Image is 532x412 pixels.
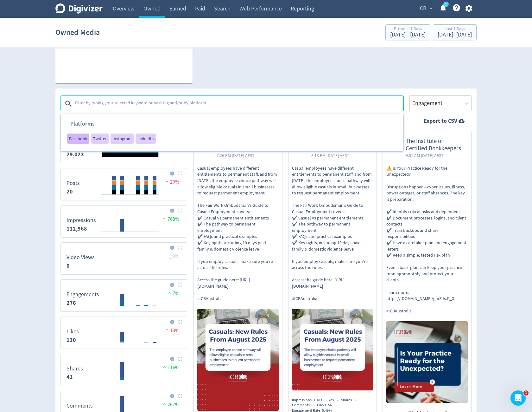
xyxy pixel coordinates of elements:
[66,180,80,187] dt: Posts
[161,402,179,408] span: 267%
[292,397,326,403] div: Impressions
[288,131,377,392] a: The Institute of Certified Bookkeepers8:13 PM [DATE] AESTCasual employees have different entitlem...
[292,402,317,408] div: Comments
[137,136,154,141] span: LinkedIn
[385,24,430,40] button: Previous 7 Days[DATE] - [DATE]
[66,373,73,381] strong: 41
[66,151,84,158] strong: 29,023
[126,197,134,201] text: 30/08
[313,397,322,402] span: 1,183
[161,364,179,371] span: 116%
[406,138,465,152] span: The Institute of Certified Bookkeepers
[66,365,83,372] dt: Shares
[312,402,313,408] span: 0
[523,390,529,396] span: 1
[445,2,447,7] text: 1
[386,165,468,314] p: ⚠️ Is Your Practice Ready for the Unexpected? Disruptions happen—cyber issues, illness, power out...
[178,357,182,361] img: Placeholder
[164,327,179,334] span: 13%
[178,171,182,175] img: Placeholder
[142,271,150,276] text: 01/09
[328,402,332,408] span: 56
[390,27,426,32] div: Previous 7 Days
[142,383,150,387] text: 01/09
[292,165,373,302] p: Casual employees have different entitlements to permanent staff, and from [DATE], the employee ch...
[66,336,76,344] strong: 130
[178,245,182,250] img: Placeholder
[354,397,356,402] span: 3
[66,328,79,335] dt: Likes
[406,152,465,159] span: 9:01 AM [DATE] AEST
[63,245,184,272] svg: Video Views 0
[178,283,182,287] img: Placeholder
[178,394,182,398] img: Placeholder
[66,291,99,298] dt: Engagements
[178,320,182,324] img: Placeholder
[142,345,150,350] text: 01/09
[217,152,275,159] span: 7:26 PM [DATE] AEST
[66,254,95,261] dt: Video Views
[61,120,156,134] h3: Platforms
[110,271,118,276] text: 28/08
[63,171,184,198] svg: Posts 20
[428,6,434,11] span: expand_more
[142,234,150,239] text: 01/09
[161,402,168,406] img: positive-performance.svg
[197,165,279,302] p: Casual employees have different entitlements to permanent staff, and from [DATE], the employee ch...
[66,217,96,224] dt: Impressions
[142,197,150,201] text: 01/09
[178,208,182,213] img: Placeholder
[311,152,370,159] span: 8:13 PM [DATE] AEST
[110,197,118,201] text: 28/08
[69,136,87,141] span: Facebook
[161,364,168,369] img: positive-performance.svg
[126,383,134,387] text: 30/08
[112,136,132,141] span: Instagram
[93,136,107,141] span: Twitter
[438,32,472,38] div: [DATE] - [DATE]
[66,188,73,195] strong: 20
[164,179,170,184] img: negative-performance.svg
[292,309,373,390] img: https://media.cf.digivizer.com/images/linkedin-127897832-urn:li:share:7367137194483843072-6f4ea05...
[66,262,70,270] strong: 0
[510,390,526,406] iframe: Intercom live chat
[66,299,76,307] strong: 276
[443,2,449,7] a: 1
[424,117,457,125] strong: Export to CSV
[126,234,134,239] text: 30/08
[169,253,179,259] span: _ 0%
[390,32,426,38] div: [DATE] - [DATE]
[63,282,184,309] svg: Engagements 276
[126,271,134,276] text: 30/08
[166,290,179,297] span: 7%
[66,225,87,232] strong: 112,968
[63,208,184,235] svg: Impressions 112,968
[336,397,338,402] span: 6
[164,327,170,332] img: negative-performance.svg
[164,179,179,185] span: 20%
[433,24,477,40] button: Last 7 Days[DATE]- [DATE]
[166,290,173,295] img: positive-performance.svg
[142,308,150,313] text: 01/09
[55,22,100,43] h1: Owned Media
[416,3,434,14] button: ICB
[63,319,184,346] svg: Likes 130
[383,131,471,405] a: The Institute of Certified Bookkeepers9:01 AM [DATE] AEST⚠️ Is Your Practice Ready for the Unexpe...
[326,397,341,403] div: Likes
[110,345,118,350] text: 28/08
[110,383,118,387] text: 28/08
[161,216,168,221] img: positive-performance.svg
[386,321,468,403] img: https://media.cf.digivizer.com/images/linkedin-127897832-urn:li:share:7368055241184903168-4fd245a...
[438,27,472,32] div: Last 7 Days
[110,308,118,313] text: 28/08
[126,308,134,313] text: 30/08
[317,402,335,408] div: Clicks
[66,402,93,409] dt: Comments
[418,3,427,14] span: ICB
[161,216,179,222] span: 768%
[126,345,134,350] text: 30/08
[341,397,359,403] div: Shares
[63,356,184,383] svg: Shares 41
[110,234,118,239] text: 28/08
